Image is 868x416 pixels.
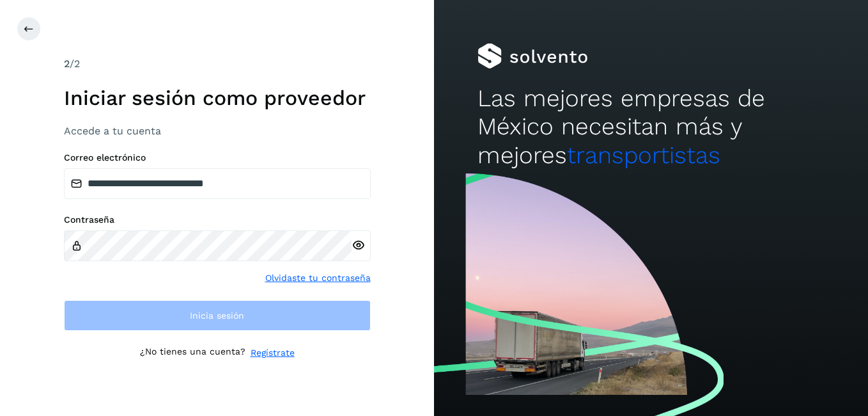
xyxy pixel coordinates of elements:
p: ¿No tienes una cuenta? [140,346,245,360]
button: Inicia sesión [64,300,371,331]
h2: Las mejores empresas de México necesitan más y mejores [477,84,825,170]
a: Olvidaste tu contraseña [265,271,371,285]
div: /2 [64,56,371,72]
a: Regístrate [251,346,295,360]
h1: Iniciar sesión como proveedor [64,86,371,110]
h3: Accede a tu cuenta [64,125,371,137]
span: 2 [64,58,70,70]
label: Contraseña [64,214,371,225]
label: Correo electrónico [64,152,371,163]
span: transportistas [567,141,720,169]
span: Inicia sesión [190,311,244,320]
